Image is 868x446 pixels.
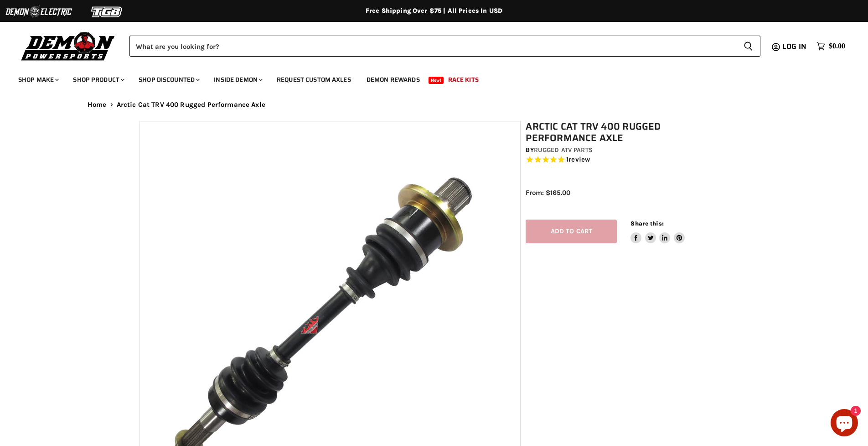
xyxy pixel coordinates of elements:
a: Race Kits [441,70,486,89]
a: Log in [778,42,812,51]
span: Log in [782,41,806,52]
div: by [526,145,734,155]
img: TGB Logo 2 [73,3,141,21]
a: Shop Product [66,70,130,89]
span: From: $165.00 [526,189,570,197]
input: Search [129,36,736,57]
form: Product [129,36,760,57]
span: $0.00 [829,42,845,51]
span: Arctic Cat TRV 400 Rugged Performance Axle [117,101,265,109]
ul: Main menu [11,67,843,89]
img: Demon Electric Logo 2 [5,3,73,21]
div: Free Shipping Over $75 | All Prices In USD [69,7,799,15]
span: Rated 5.0 out of 5 stars 1 reviews [526,155,734,165]
a: Request Custom Axles [270,70,358,89]
a: Home [88,101,107,109]
a: Shop Discounted [132,70,205,89]
a: $0.00 [812,40,850,53]
img: Demon Powersports [18,30,118,62]
a: Inside Demon [207,70,268,89]
span: 1 reviews [566,156,590,164]
span: Share this: [630,220,663,227]
inbox-online-store-chat: Shopify online store chat [828,409,861,439]
aside: Share this: [630,220,685,244]
a: Rugged ATV Parts [534,146,593,154]
nav: Breadcrumbs [69,101,799,109]
span: New! [429,77,444,84]
a: Demon Rewards [360,70,427,89]
span: review [568,156,590,164]
h1: Arctic Cat TRV 400 Rugged Performance Axle [526,121,734,144]
button: Search [736,36,760,57]
a: Shop Make [11,70,64,89]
